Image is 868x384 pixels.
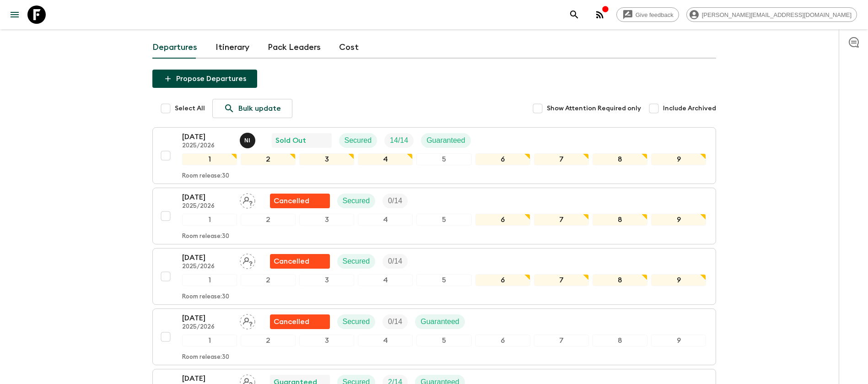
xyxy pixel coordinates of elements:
a: Itinerary [216,37,249,59]
div: 9 [651,214,706,226]
div: 4 [358,153,413,165]
span: Show Attention Required only [547,104,641,113]
button: NI [240,133,257,148]
div: 1 [182,274,237,286]
p: Room release: 30 [182,233,229,240]
div: Trip Fill [384,133,414,148]
div: 3 [299,214,354,226]
p: Secured [343,256,370,267]
div: 6 [475,214,530,226]
div: 7 [534,274,589,286]
button: menu [5,5,24,24]
button: [DATE]2025/2026Naoya IshidaSold OutSecuredTrip FillGuaranteed123456789Room release:30 [152,127,716,184]
div: 2 [241,153,296,165]
span: Assign pack leader [240,196,255,203]
p: Guaranteed [426,135,465,146]
div: Trip Fill [383,314,408,329]
div: Trip Fill [383,254,408,269]
button: [DATE]2025/2026Assign pack leaderFlash Pack cancellationSecuredTrip Fill123456789Room release:30 [152,188,716,244]
p: Cancelled [274,195,309,206]
div: 6 [475,335,530,346]
p: 2025/2026 [182,324,232,331]
p: [DATE] [182,373,232,384]
div: 2 [241,214,296,226]
div: 4 [358,335,413,346]
div: 9 [651,153,706,165]
div: 3 [299,335,354,346]
div: 8 [593,153,647,165]
div: Secured [337,194,376,208]
a: Bulk update [212,99,292,118]
p: Secured [343,195,370,206]
div: 5 [416,335,471,346]
span: Give feedback [631,11,679,18]
p: N I [244,137,250,144]
span: Naoya Ishida [240,135,257,143]
p: Secured [345,135,372,146]
p: 0 / 14 [388,195,402,206]
div: 3 [299,153,354,165]
p: 14 / 14 [390,135,408,146]
p: Cancelled [274,256,309,267]
div: 9 [651,335,706,346]
p: Room release: 30 [182,293,229,301]
div: 8 [593,335,647,346]
p: Secured [343,316,370,327]
div: 4 [358,214,413,226]
p: Room release: 30 [182,173,229,180]
span: [PERSON_NAME][EMAIL_ADDRESS][DOMAIN_NAME] [697,11,857,18]
div: 1 [182,153,237,165]
button: [DATE]2025/2026Assign pack leaderFlash Pack cancellationSecuredTrip FillGuaranteed123456789Room r... [152,308,716,365]
p: Room release: 30 [182,354,229,361]
div: 1 [182,214,237,226]
span: Assign pack leader [240,317,255,324]
div: 7 [534,214,589,226]
div: Trip Fill [383,194,408,208]
div: 5 [416,274,471,286]
div: Flash Pack cancellation [270,254,330,269]
p: Bulk update [238,103,281,114]
span: Select All [175,104,205,113]
div: 5 [416,214,471,226]
a: Give feedback [616,7,679,22]
div: 2 [241,274,296,286]
p: [DATE] [182,131,232,142]
button: [DATE]2025/2026Assign pack leaderFlash Pack cancellationSecuredTrip Fill123456789Room release:30 [152,248,716,305]
a: Departures [152,37,197,59]
a: Cost [339,37,359,59]
div: Flash Pack cancellation [270,314,330,329]
p: 0 / 14 [388,256,402,267]
div: 8 [593,214,647,226]
p: Guaranteed [421,316,459,327]
a: Pack Leaders [268,37,321,59]
span: Assign pack leader [240,256,255,264]
div: 6 [475,153,530,165]
div: 3 [299,274,354,286]
div: 5 [416,153,471,165]
button: search adventures [565,5,583,24]
div: 7 [534,335,589,346]
button: Propose Departures [152,70,257,88]
div: Secured [337,314,376,329]
div: 4 [358,274,413,286]
p: [DATE] [182,192,232,203]
div: 2 [241,335,296,346]
p: 0 / 14 [388,316,402,327]
span: Include Archived [663,104,716,113]
div: Secured [337,254,376,269]
p: 2025/2026 [182,142,232,150]
div: 7 [534,153,589,165]
p: 2025/2026 [182,203,232,210]
div: Flash Pack cancellation [270,194,330,208]
p: Cancelled [274,316,309,327]
div: Secured [339,133,377,148]
p: [DATE] [182,252,232,263]
div: 1 [182,335,237,346]
div: 6 [475,274,530,286]
p: 2025/2026 [182,263,232,270]
p: Sold Out [275,135,306,146]
p: [DATE] [182,313,232,324]
div: [PERSON_NAME][EMAIL_ADDRESS][DOMAIN_NAME] [686,7,857,22]
div: 9 [651,274,706,286]
div: 8 [593,274,647,286]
